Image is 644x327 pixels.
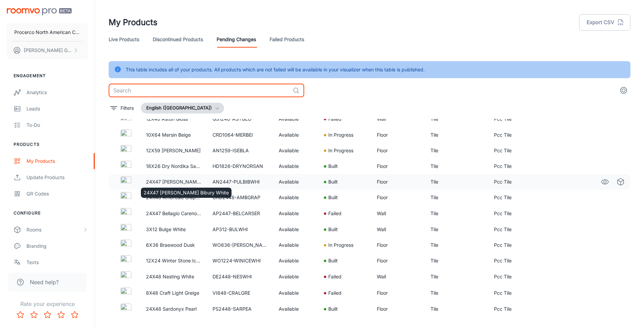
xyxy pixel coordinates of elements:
[207,190,274,205] td: CRD2448-AMBGRAP
[273,111,318,127] td: Available
[7,41,88,59] button: [PERSON_NAME] Gloce
[371,111,425,127] td: Wall
[371,174,425,190] td: Floor
[328,257,338,264] p: Built
[26,121,88,129] div: To-do
[7,23,88,41] button: Procerco North American Corporation
[489,222,526,237] td: Pcc Tile
[425,158,489,174] td: Tile
[7,8,72,15] img: Roomvo PRO Beta
[579,14,630,31] button: Export CSV
[615,176,626,188] a: See in Virtual Samples
[425,237,489,253] td: Tile
[146,257,202,264] p: 12X24 Winter Stone Ice White
[146,226,202,233] p: 3X12 Bulge White
[328,210,342,217] p: Failed
[489,301,526,317] td: Pcc Tile
[489,237,526,253] td: Pcc Tile
[489,158,526,174] td: Pcc Tile
[126,63,425,76] div: This table includes all of your products. All products which are not failed will be available in ...
[273,190,318,205] td: Available
[328,115,342,123] p: Failed
[328,241,353,249] p: In Progress
[30,278,59,286] span: Need help?
[146,210,202,217] p: 24X47 Bellagio Careno Sera Rect.
[599,176,611,188] a: See in Visualizer
[273,269,318,285] td: Available
[273,301,318,317] td: Available
[371,158,425,174] td: Floor
[207,143,274,158] td: AN1259-ISEBLA
[328,194,338,201] p: Built
[489,143,526,158] td: Pcc Tile
[425,174,489,190] td: Tile
[489,285,526,301] td: Pcc Tile
[328,226,338,233] p: Built
[489,190,526,205] td: Pcc Tile
[270,31,304,48] a: Failed Products
[425,269,489,285] td: Tile
[328,273,342,280] p: Failed
[146,273,202,280] p: 24X48 Nesting White
[68,308,81,322] button: Rate 5 star
[425,285,489,301] td: Tile
[26,174,88,181] div: Update Products
[146,178,202,186] p: 24X47 [PERSON_NAME] Bibury White
[141,103,224,114] button: English ([GEOGRAPHIC_DATA])
[371,143,425,158] td: Floor
[425,301,489,317] td: Tile
[109,16,158,29] h1: My Products
[328,147,353,154] p: In Progress
[109,31,139,48] a: Live Products
[371,205,425,222] td: Wall
[489,127,526,143] td: Pcc Tile
[207,174,274,190] td: AN2447-PULBIBWHI
[371,190,425,205] td: Floor
[273,237,318,253] td: Available
[207,269,274,285] td: DE2448-NESWHI
[273,205,318,222] td: Available
[371,127,425,143] td: Floor
[14,29,80,36] p: Procerco North American Corporation
[207,158,274,174] td: HD1826-DRYNORSAN
[328,289,342,297] p: Failed
[489,174,526,190] td: Pcc Tile
[144,189,229,196] p: 24X47 [PERSON_NAME] Bibury White
[146,115,202,123] p: 12X40 Astun Gloss
[146,241,202,249] p: 6X36 Braewood Dusk
[425,111,489,127] td: Tile
[371,237,425,253] td: Floor
[207,222,274,237] td: AP312-BULWHI
[207,301,274,317] td: PS2448-SARPEA
[489,111,526,127] td: Pcc Tile
[26,105,88,113] div: Leads
[328,131,353,139] p: In Progress
[273,158,318,174] td: Available
[371,301,425,317] td: Floor
[26,157,88,165] div: My Products
[425,205,489,222] td: Tile
[273,174,318,190] td: Available
[425,253,489,269] td: Tile
[371,285,425,301] td: Floor
[26,89,88,96] div: Analytics
[273,143,318,158] td: Available
[153,31,203,48] a: Discontinued Products
[617,84,630,97] button: settings
[371,222,425,237] td: Wall
[273,253,318,269] td: Available
[207,205,274,222] td: AP2447-BELCARSER
[425,127,489,143] td: Tile
[207,285,274,301] td: VI848-CRALGRE
[5,300,89,308] p: Rate your experience
[273,127,318,143] td: Available
[425,143,489,158] td: Tile
[24,47,72,54] p: [PERSON_NAME] Gloce
[27,308,41,322] button: Rate 2 star
[328,305,338,313] p: Built
[109,103,135,114] button: filter
[14,308,27,322] button: Rate 1 star
[489,269,526,285] td: Pcc Tile
[273,222,318,237] td: Available
[489,253,526,269] td: Pcc Tile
